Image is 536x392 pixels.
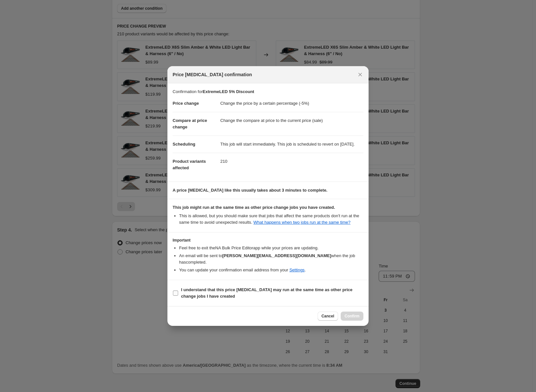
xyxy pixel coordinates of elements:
li: This is allowed, but you should make sure that jobs that affect the same products don ' t run at ... [179,213,363,226]
dd: 210 [220,153,363,170]
b: A price [MEDICAL_DATA] like this usually takes about 3 minutes to complete. [173,188,327,193]
li: You can update your confirmation email address from your . [179,267,363,273]
button: Cancel [318,312,338,321]
li: Feel free to exit the NA Bulk Price Editor app while your prices are updating. [179,245,363,251]
button: Close [356,70,365,79]
a: What happens when two jobs run at the same time? [253,220,350,225]
span: Product variants affected [173,159,206,170]
span: Price change [173,101,199,106]
dd: This job will start immediately. This job is scheduled to revert on [DATE]. [220,136,363,153]
b: ExtremeLED 5% Discount [202,89,254,94]
p: Confirmation for [173,89,363,95]
span: Price [MEDICAL_DATA] confirmation [173,71,252,78]
a: Settings [289,267,305,272]
li: An email will be sent to when the job has completed . [179,253,363,266]
dd: Change the price by a certain percentage (-5%) [220,95,363,112]
span: Compare at price change [173,118,207,129]
span: Cancel [322,314,334,319]
b: I understand that this price [MEDICAL_DATA] may run at the same time as other price change jobs I... [181,287,352,299]
b: [PERSON_NAME][EMAIL_ADDRESS][DOMAIN_NAME] [222,253,331,258]
h3: Important [173,238,363,243]
dd: Change the compare at price to the current price (sale) [220,112,363,129]
b: This job might run at the same time as other price change jobs you have created. [173,205,335,210]
span: Scheduling [173,142,195,147]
